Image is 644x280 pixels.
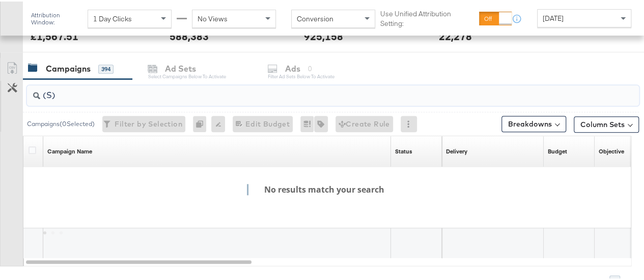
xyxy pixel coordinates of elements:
div: Campaign Name [47,146,92,154]
div: 0 [193,114,211,131]
label: Use Unified Attribution Setting: [380,8,474,26]
h4: No results match your search [247,182,392,194]
div: 925,158 [304,27,343,42]
span: 1 Day Clicks [93,13,132,22]
div: Budget [548,146,567,154]
div: Campaigns [46,61,91,73]
a: Reflects the ability of your Ad Campaign to achieve delivery based on ad states, schedule and bud... [446,146,467,154]
span: Conversion [297,13,333,22]
div: Objective [599,146,624,154]
button: Breakdowns [501,114,566,131]
a: The maximum amount you're willing to spend on your ads, on average each day or over the lifetime ... [548,146,567,154]
div: Campaigns ( 0 Selected) [27,118,95,127]
div: £1,567.51 [31,27,78,42]
div: Status [395,146,412,154]
div: Attribution Window: [31,10,82,24]
div: Delivery [446,146,467,154]
a: Your campaign name. [47,146,92,154]
input: Search Campaigns by Name, ID or Objective [40,80,585,100]
div: 22,278 [439,27,472,42]
a: Your campaign's objective. [599,146,624,154]
div: 394 [98,63,114,72]
a: Shows the current state of your Ad Campaign. [395,146,412,154]
div: 588,383 [170,27,209,42]
button: Column Sets [574,115,639,131]
span: [DATE] [543,12,564,21]
span: No Views [198,13,228,22]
